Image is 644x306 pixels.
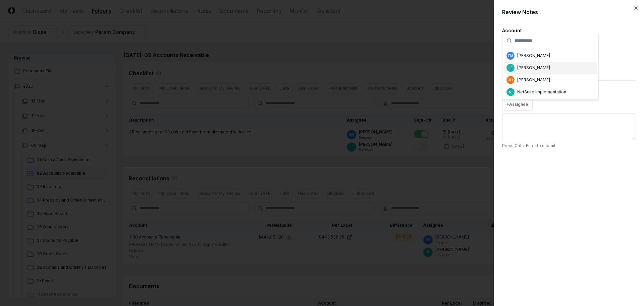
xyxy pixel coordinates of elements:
[508,65,513,71] span: JE
[502,143,636,149] p: Press Ctrl + Enter to submit
[502,98,533,111] button: +Assignee
[508,78,513,83] span: JH
[517,53,550,59] div: [PERSON_NAME]
[509,90,513,95] span: NI
[502,27,636,34] div: Account
[502,8,636,16] div: Review Notes
[517,65,550,71] div: [PERSON_NAME]
[502,48,598,99] div: Suggestions
[508,53,513,58] span: EM
[517,77,550,83] div: [PERSON_NAME]
[517,89,566,95] div: NetSuite Implementation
